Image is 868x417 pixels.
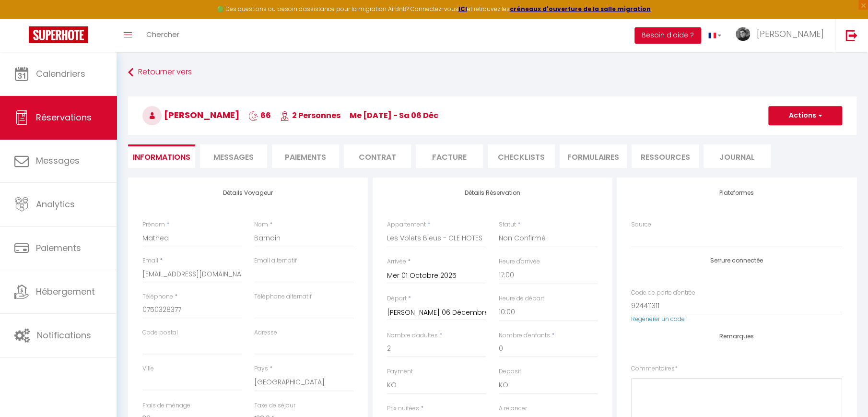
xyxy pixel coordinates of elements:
[387,367,413,376] label: Payment
[254,256,297,265] label: Email alternatif
[631,257,842,264] h4: Serrure connectée
[142,190,353,196] h4: Détails Voyageur
[499,220,516,229] label: Statut
[387,331,438,340] label: Nombre d'adultes
[142,109,239,121] span: [PERSON_NAME]
[139,19,187,52] a: Chercher
[632,144,699,168] li: Ressources
[631,220,651,229] label: Source
[142,220,165,229] label: Prénom
[387,190,598,196] h4: Détails Réservation
[631,190,842,196] h4: Plateformes
[254,328,277,337] label: Adresse
[560,144,627,168] li: FORMULAIRES
[36,155,80,167] span: Messages
[499,331,550,340] label: Nombre d'enfants
[36,198,75,210] span: Analytics
[510,5,651,13] a: créneaux d'ouverture de la salle migration
[458,5,467,13] a: ICI
[387,294,407,303] label: Départ
[142,256,158,265] label: Email
[768,106,842,125] button: Actions
[36,68,85,80] span: Calendriers
[387,404,419,413] label: Prix nuitées
[488,144,555,168] li: CHECKLISTS
[36,286,95,298] span: Hébergement
[387,220,426,229] label: Appartement
[499,367,521,376] label: Deposit
[142,328,178,337] label: Code postal
[631,288,695,298] label: Code de porte d'entrée
[128,64,856,81] a: Retourner vers
[736,27,750,41] img: ...
[704,144,771,168] li: Journal
[280,110,340,121] span: 2 Personnes
[142,364,154,373] label: Ville
[631,364,678,373] label: Commentaires
[350,110,438,121] span: me [DATE] - sa 06 Déc
[146,29,179,39] span: Chercher
[248,110,271,121] span: 66
[344,144,411,168] li: Contrat
[254,292,312,301] label: Téléphone alternatif
[36,111,92,123] span: Réservations
[756,28,823,40] span: [PERSON_NAME]
[37,329,91,341] span: Notifications
[631,315,685,323] a: Regénérer un code
[387,257,406,266] label: Arrivée
[499,257,540,266] label: Heure d'arrivée
[254,364,268,373] label: Pays
[272,144,339,168] li: Paiements
[142,401,190,410] label: Frais de ménage
[499,404,527,413] label: A relancer
[142,292,173,301] label: Téléphone
[29,26,88,43] img: Super Booking
[36,242,81,254] span: Paiements
[8,4,36,33] button: Ouvrir le widget de chat LiveChat
[128,144,195,168] li: Informations
[254,401,295,410] label: Taxe de séjour
[499,294,544,303] label: Heure de départ
[728,19,835,52] a: ... [PERSON_NAME]
[845,29,857,41] img: logout
[416,144,483,168] li: Facture
[634,27,701,44] button: Besoin d'aide ?
[631,333,842,340] h4: Remarques
[254,220,268,229] label: Nom
[213,152,254,163] span: Messages
[827,374,861,410] iframe: Chat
